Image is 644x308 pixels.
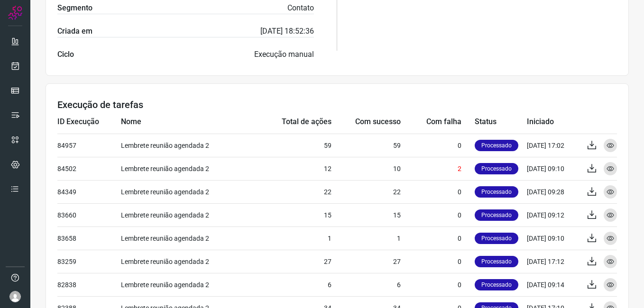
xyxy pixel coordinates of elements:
[331,203,401,226] td: 15
[401,110,475,134] td: Com falha
[287,2,314,14] p: Contato
[401,226,475,250] td: 0
[57,226,121,250] td: 83658
[57,99,617,110] h3: Execução de tarefas
[256,157,331,180] td: 12
[57,110,121,134] td: ID Execução
[331,110,401,134] td: Com sucesso
[475,140,518,151] p: Processado
[57,49,74,60] label: Ciclo
[401,134,475,157] td: 0
[331,273,401,296] td: 6
[527,134,579,157] td: [DATE] 17:02
[121,226,256,250] td: Lembrete reunião agendada 2
[57,250,121,273] td: 83259
[475,110,527,134] td: Status
[121,134,256,157] td: Lembrete reunião agendada 2
[527,157,579,180] td: [DATE] 09:10
[527,226,579,250] td: [DATE] 09:10
[57,134,121,157] td: 84957
[401,180,475,203] td: 0
[331,250,401,273] td: 27
[121,203,256,226] td: Lembrete reunião agendada 2
[331,180,401,203] td: 22
[256,134,331,157] td: 59
[121,180,256,203] td: Lembrete reunião agendada 2
[475,279,518,290] p: Processado
[57,273,121,296] td: 82838
[331,157,401,180] td: 10
[527,250,579,273] td: [DATE] 17:12
[256,203,331,226] td: 15
[475,233,518,244] p: Processado
[8,6,22,20] img: Logo
[401,203,475,226] td: 0
[256,250,331,273] td: 27
[57,180,121,203] td: 84349
[121,273,256,296] td: Lembrete reunião agendada 2
[57,203,121,226] td: 83660
[475,209,518,221] p: Processado
[256,273,331,296] td: 6
[331,226,401,250] td: 1
[260,26,314,37] p: [DATE] 18:52:36
[401,273,475,296] td: 0
[527,203,579,226] td: [DATE] 09:12
[475,163,518,174] p: Processado
[256,226,331,250] td: 1
[475,256,518,267] p: Processado
[121,250,256,273] td: Lembrete reunião agendada 2
[256,110,331,134] td: Total de ações
[57,157,121,180] td: 84502
[121,157,256,180] td: Lembrete reunião agendada 2
[57,2,92,14] label: Segmento
[527,110,579,134] td: Iniciado
[57,26,92,37] label: Criada em
[9,291,21,302] img: avatar-user-boy.jpg
[256,180,331,203] td: 22
[401,250,475,273] td: 0
[527,273,579,296] td: [DATE] 09:14
[121,110,256,134] td: Nome
[475,186,518,198] p: Processado
[331,134,401,157] td: 59
[527,180,579,203] td: [DATE] 09:28
[254,49,314,60] p: Execução manual
[401,157,475,180] td: 2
